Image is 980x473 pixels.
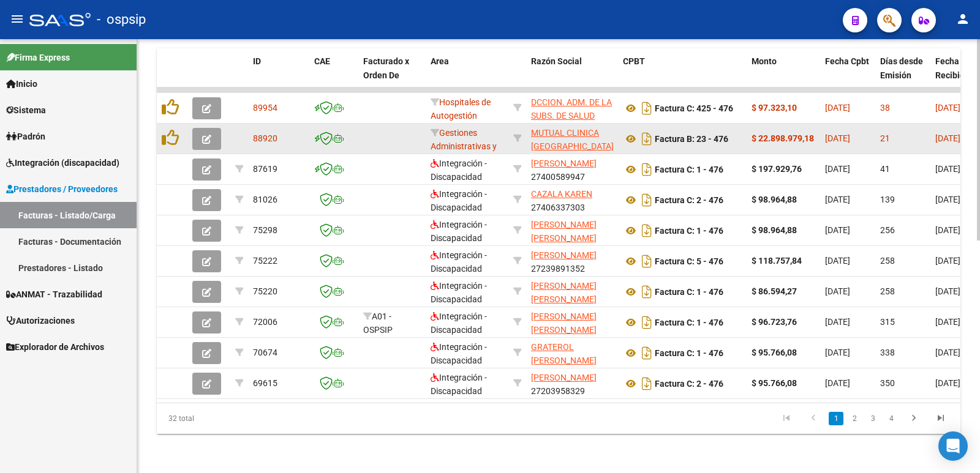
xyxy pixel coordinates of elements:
[253,225,277,235] span: 75298
[6,314,75,327] span: Autorizaciones
[253,56,261,66] span: ID
[431,250,487,274] span: Integración - Discapacidad
[935,133,960,143] span: [DATE]
[253,317,277,327] span: 72006
[875,48,930,102] datatable-header-cell: Días desde Emisión
[253,195,277,204] span: 81026
[6,77,37,91] span: Inicio
[935,286,960,296] span: [DATE]
[880,133,890,143] span: 21
[825,317,850,327] span: [DATE]
[10,12,24,26] mat-icon: menu
[531,371,613,397] div: 27203958329
[752,56,777,66] span: Monto
[880,378,895,388] span: 350
[253,103,277,113] span: 89954
[531,97,612,135] span: DCCION. ADM. DE LA SUBS. DE SALUD PCIA. DE NEUQUEN
[864,408,882,429] li: page 3
[639,190,655,210] i: Descargar documento
[752,286,797,296] strong: $ 86.594,27
[639,129,655,149] i: Descargar documento
[431,158,487,182] span: Integración - Discapacidad
[314,56,330,66] span: CAE
[531,157,613,182] div: 27400589947
[935,195,960,204] span: [DATE]
[639,160,655,179] i: Descargar documento
[6,103,46,117] span: Sistema
[6,130,45,143] span: Padrón
[309,48,358,102] datatable-header-cell: CAE
[825,286,850,296] span: [DATE]
[531,279,613,305] div: 27255592837
[825,348,850,357] span: [DATE]
[880,195,895,204] span: 139
[935,56,970,80] span: Fecha Recibido
[825,378,850,388] span: [DATE]
[802,412,825,425] a: go to previous page
[880,348,895,357] span: 338
[880,317,895,327] span: 315
[253,286,277,296] span: 75220
[956,12,970,26] mat-icon: person
[880,286,895,296] span: 258
[880,256,895,266] span: 258
[531,342,597,380] span: GRATEROL [PERSON_NAME] [PERSON_NAME]
[248,48,309,102] datatable-header-cell: ID
[526,48,618,102] datatable-header-cell: Razón Social
[880,164,890,174] span: 41
[531,56,582,66] span: Razón Social
[935,317,960,327] span: [DATE]
[623,56,645,66] span: CPBT
[358,48,426,102] datatable-header-cell: Facturado x Orden De
[431,128,497,166] span: Gestiones Administrativas y Otros
[938,431,968,461] div: Open Intercom Messenger
[639,313,655,332] i: Descargar documento
[935,348,960,357] span: [DATE]
[639,99,655,118] i: Descargar documento
[752,317,797,327] strong: $ 96.723,76
[825,225,850,235] span: [DATE]
[363,311,393,335] span: A01 - OSPSIP
[825,103,850,113] span: [DATE]
[639,251,655,271] i: Descargar documento
[639,343,655,363] i: Descargar documento
[431,220,487,244] span: Integración - Discapacidad
[752,103,797,113] strong: $ 97.323,10
[531,373,597,382] span: [PERSON_NAME]
[655,165,723,174] strong: Factura C: 1 - 476
[431,56,449,66] span: Area
[847,412,862,425] a: 2
[431,373,487,397] span: Integración - Discapacidad
[431,281,487,305] span: Integración - Discapacidad
[655,318,723,327] strong: Factura C: 1 - 476
[6,182,118,196] span: Prestadores / Proveedores
[655,256,723,266] strong: Factura C: 5 - 476
[655,379,723,389] strong: Factura C: 2 - 476
[827,408,845,429] li: page 1
[6,288,102,301] span: ANMAT - Trazabilidad
[6,340,104,354] span: Explorador de Archivos
[829,412,843,425] a: 1
[531,248,613,274] div: 27239891352
[253,256,277,266] span: 75222
[531,311,597,335] span: [PERSON_NAME] [PERSON_NAME]
[820,48,875,102] datatable-header-cell: Fecha Cpbt
[639,282,655,302] i: Descargar documento
[531,158,597,168] span: [PERSON_NAME]
[935,256,960,266] span: [DATE]
[929,412,952,425] a: go to last page
[880,103,890,113] span: 38
[157,403,315,434] div: 32 total
[825,164,850,174] span: [DATE]
[426,48,508,102] datatable-header-cell: Area
[747,48,820,102] datatable-header-cell: Monto
[845,408,864,429] li: page 2
[531,187,613,213] div: 27406337303
[935,164,960,174] span: [DATE]
[935,225,960,235] span: [DATE]
[531,218,613,244] div: 27388860761
[935,378,960,388] span: [DATE]
[531,95,613,121] div: 30707519378
[880,56,923,80] span: Días desde Emisión
[752,164,802,174] strong: $ 197.929,76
